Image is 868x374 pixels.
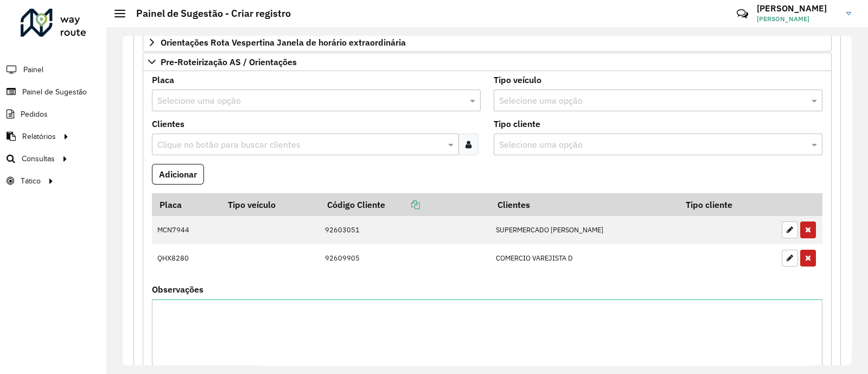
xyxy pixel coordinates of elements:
button: Adicionar [152,164,204,185]
span: Painel [23,64,43,75]
th: Tipo veículo [220,193,320,216]
td: 92609905 [320,244,490,272]
th: Clientes [490,193,679,216]
span: Painel de Sugestão [22,86,87,98]
label: Tipo veículo [494,73,541,86]
span: Orientações Rota Vespertina Janela de horário extraordinária [161,38,406,47]
a: Copiar [385,199,420,210]
th: Tipo cliente [679,193,776,216]
td: COMERCIO VAREJISTA D [490,244,679,272]
span: Tático [21,175,41,187]
th: Placa [152,193,220,216]
span: [PERSON_NAME] [757,14,838,24]
td: SUPERMERCADO [PERSON_NAME] [490,216,679,244]
a: Pre-Roteirização AS / Orientações [143,53,832,71]
span: Pedidos [21,109,48,120]
label: Tipo cliente [494,117,540,130]
h3: [PERSON_NAME] [757,3,838,14]
td: 92603051 [320,216,490,244]
span: Pre-Roteirização AS / Orientações [161,58,297,66]
a: Orientações Rota Vespertina Janela de horário extraordinária [143,33,832,52]
label: Placa [152,73,174,86]
span: Consultas [22,153,55,164]
td: QHX8280 [152,244,220,272]
label: Observações [152,283,203,296]
span: Relatórios [22,131,56,142]
h2: Painel de Sugestão - Criar registro [125,8,291,20]
label: Clientes [152,117,184,130]
th: Código Cliente [320,193,490,216]
a: Contato Rápido [731,2,754,26]
td: MCN7944 [152,216,220,244]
